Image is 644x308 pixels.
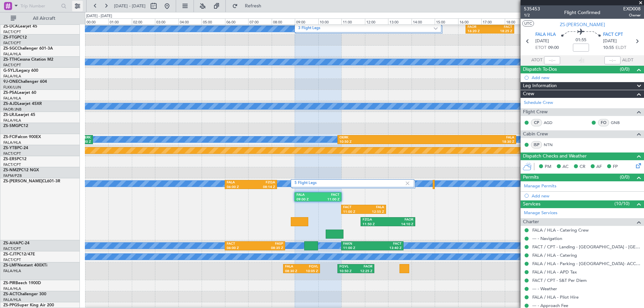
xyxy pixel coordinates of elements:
[3,102,42,106] a: ZS-AJDLearjet 45XR
[114,3,146,9] span: [DATE] - [DATE]
[3,135,15,139] span: ZS-FCI
[343,210,364,214] div: 11:00 Z
[3,58,17,62] span: ZS-TTH
[341,18,365,24] div: 11:00
[285,269,302,274] div: 08:30 Z
[339,269,356,274] div: 10:50 Z
[295,18,318,24] div: 09:00
[535,45,546,51] span: ETOT
[620,66,630,73] span: (0/0)
[285,264,302,269] div: FALA
[3,168,19,172] span: ZS-NMZ
[3,47,53,51] a: ZS-SGCChallenger 601-3A
[364,210,384,214] div: 12:55 Z
[251,185,275,190] div: 08:14 Z
[3,297,21,302] a: FALA/HLA
[20,1,59,11] input: Trip Number
[364,205,384,210] div: FALA
[3,246,21,251] a: FACT/CPT
[3,80,18,84] span: 9J-ONE
[239,4,267,8] span: Refresh
[227,246,255,251] div: 06:00 Z
[523,174,539,181] span: Permits
[3,303,54,307] a: ZS-PPGSuper King Air 200
[405,180,411,186] img: gray-close.svg
[302,264,318,269] div: FQVL
[3,113,16,117] span: ZS-LRJ
[613,164,618,170] span: FP
[3,24,18,28] span: ZS-DCA
[318,197,339,202] div: 11:00 Z
[3,292,17,296] span: ZS-ACT
[3,257,21,262] a: FACT/CPT
[458,18,481,24] div: 16:00
[17,16,71,21] span: All Aircraft
[580,164,585,170] span: CR
[3,157,26,161] a: ZS-ERSPC12
[562,164,569,170] span: AC
[3,162,21,167] a: FACT/CPT
[178,18,202,24] div: 04:00
[3,124,28,128] a: ZS-SMGPC12
[3,85,21,90] a: FLKK/LUN
[481,18,504,24] div: 17:00
[255,242,283,246] div: FASP
[3,29,21,35] a: FACT/CPT
[531,119,542,126] div: CP
[339,135,427,140] div: OERK
[227,242,255,246] div: FACT
[523,152,587,160] span: Dispatch Checks and Weather
[564,9,600,16] div: Flight Confirmed
[155,18,178,24] div: 03:00
[3,252,16,256] span: ZS-CJT
[468,29,490,34] div: 16:20 Z
[3,118,21,123] a: FALA/HLA
[523,90,534,98] span: Crew
[225,18,248,24] div: 06:00
[3,281,15,285] span: ZS-PIR
[388,222,413,227] div: 14:10 Z
[615,45,626,51] span: ELDT
[3,135,41,139] a: ZS-FCIFalcon 900EX
[3,91,17,95] span: ZS-PSA
[251,180,275,185] div: FZQA
[7,13,73,24] button: All Aircraft
[544,142,559,148] a: NTN
[532,269,577,275] a: FALA / HLA - APD Tax
[3,151,21,156] a: FACT/CPT
[523,130,548,138] span: Cabin Crew
[3,268,21,273] a: FALA/HLA
[3,36,17,40] span: ZS-FTG
[545,164,551,170] span: PM
[535,32,556,38] span: FALA HLA
[388,218,413,222] div: FAOR
[532,261,641,266] a: FALA / HLA - Parking - [GEOGRAPHIC_DATA]- ACC # 1800
[468,25,490,29] div: FAOR
[505,18,528,24] div: 18:00
[343,242,372,246] div: FAKN
[532,193,641,199] div: Add new
[3,140,21,145] a: FALA/HLA
[294,181,405,186] label: 5 Flight Legs
[86,13,112,19] div: [DATE] - [DATE]
[363,218,388,222] div: FZQA
[3,173,22,178] a: FAPM/PZB
[532,294,579,300] a: FALA / HLA - Pilot Hire
[544,120,559,126] a: AGD
[3,107,21,112] a: FAOR/JNB
[3,58,53,62] a: ZS-TTHCessna Citation M2
[3,124,18,128] span: ZS-SMG
[523,218,539,226] span: Charter
[603,32,623,38] span: FACT CPT
[297,193,318,197] div: FALA
[3,146,28,150] a: ZS-YTBPC-24
[3,69,17,73] span: G-SYLJ
[490,25,513,29] div: FACT
[3,179,60,183] a: ZS-[PERSON_NAME]CL601-3R
[3,179,42,183] span: ZS-[PERSON_NAME]
[318,18,341,24] div: 10:00
[108,18,131,24] div: 01:00
[544,56,560,64] input: --:--
[3,47,17,51] span: ZS-SGC
[3,146,17,150] span: ZS-YTB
